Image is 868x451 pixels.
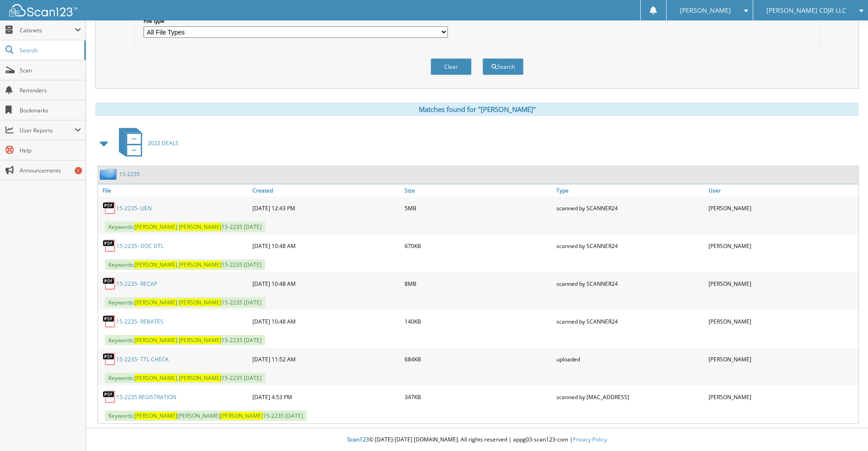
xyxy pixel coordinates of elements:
[220,412,263,420] span: [PERSON_NAME]
[144,17,448,25] label: File type
[103,352,116,366] img: PDF.png
[706,274,858,293] div: [PERSON_NAME]
[706,184,858,197] a: User
[9,4,77,16] img: scan123-logo-white.svg
[680,8,731,13] span: [PERSON_NAME]
[179,336,221,344] span: [PERSON_NAME]
[148,139,179,147] span: 2022 DEALS
[103,314,116,328] img: PDF.png
[179,374,221,382] span: [PERSON_NAME]
[116,280,157,288] a: 15-2235- RECAP
[250,237,402,255] div: [DATE] 10:48 AM
[116,204,152,212] a: 15-2235- LIEN
[20,106,81,114] span: Bookmarks
[134,336,177,344] span: [PERSON_NAME]
[431,58,472,75] button: Clear
[105,335,265,345] span: Keywords: 15-2235 [DATE]
[134,299,177,306] span: [PERSON_NAME]
[105,222,265,232] span: Keywords: 15-2235 [DATE]
[554,237,706,255] div: scanned by SCANNER24
[105,373,265,383] span: Keywords: 15-2235 [DATE]
[250,184,402,197] a: Created
[116,318,164,325] a: 15-2235- REBATES
[706,350,858,368] div: [PERSON_NAME]
[179,223,221,231] span: [PERSON_NAME]
[20,86,81,94] span: Reminders
[766,8,846,13] span: [PERSON_NAME] CDJR LLC
[402,312,555,330] div: 140KB
[116,355,169,363] a: 15-2235- TTL CHECK
[103,201,116,215] img: PDF.png
[113,125,179,161] a: 2022 DEALS
[554,184,706,197] a: Type
[95,102,859,116] div: Matches found for "[PERSON_NAME]"
[116,393,176,401] a: 15-2235 REGISTRATION
[105,259,265,270] span: Keywords: 15-2235 [DATE]
[554,388,706,406] div: scanned by [MAC_ADDRESS]
[706,199,858,217] div: [PERSON_NAME]
[554,274,706,293] div: scanned by SCANNER24
[402,237,555,255] div: 670KB
[20,147,81,154] span: Help
[706,312,858,330] div: [PERSON_NAME]
[573,436,607,443] a: Privacy Policy
[179,261,221,269] span: [PERSON_NAME]
[103,390,116,404] img: PDF.png
[20,46,80,54] span: Search
[20,66,81,74] span: Scan
[402,199,555,217] div: 5MB
[20,167,81,174] span: Announcements
[105,410,307,421] span: Keywords: [PERSON_NAME] 15-2235 [DATE]
[103,277,116,290] img: PDF.png
[250,350,402,368] div: [DATE] 11:52 AM
[100,168,119,180] img: folder2.png
[402,388,555,406] div: 347KB
[402,184,555,197] a: Size
[402,274,555,293] div: 8MB
[706,388,858,406] div: [PERSON_NAME]
[706,237,858,255] div: [PERSON_NAME]
[250,199,402,217] div: [DATE] 12:43 PM
[20,26,75,34] span: Cabinets
[119,170,140,178] a: 15-2235
[250,312,402,330] div: [DATE] 10:48 AM
[554,312,706,330] div: scanned by SCANNER24
[134,412,177,420] span: [PERSON_NAME]
[75,167,82,174] div: 1
[483,58,524,75] button: Search
[98,184,250,197] a: File
[822,407,868,451] iframe: Chat Widget
[250,274,402,293] div: [DATE] 10:48 AM
[402,350,555,368] div: 684KB
[134,374,177,382] span: [PERSON_NAME]
[105,297,265,308] span: Keywords: 15-2235 [DATE]
[179,299,221,306] span: [PERSON_NAME]
[250,388,402,406] div: [DATE] 4:53 PM
[20,127,75,134] span: User Reports
[554,350,706,368] div: uploaded
[134,223,177,231] span: [PERSON_NAME]
[134,261,177,269] span: [PERSON_NAME]
[347,436,369,443] span: Scan123
[554,199,706,217] div: scanned by SCANNER24
[116,242,164,250] a: 15-2235- DOC DTL
[103,239,116,253] img: PDF.png
[86,429,868,451] div: © [DATE]-[DATE] [DOMAIN_NAME]. All rights reserved | appg03-scan123-com |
